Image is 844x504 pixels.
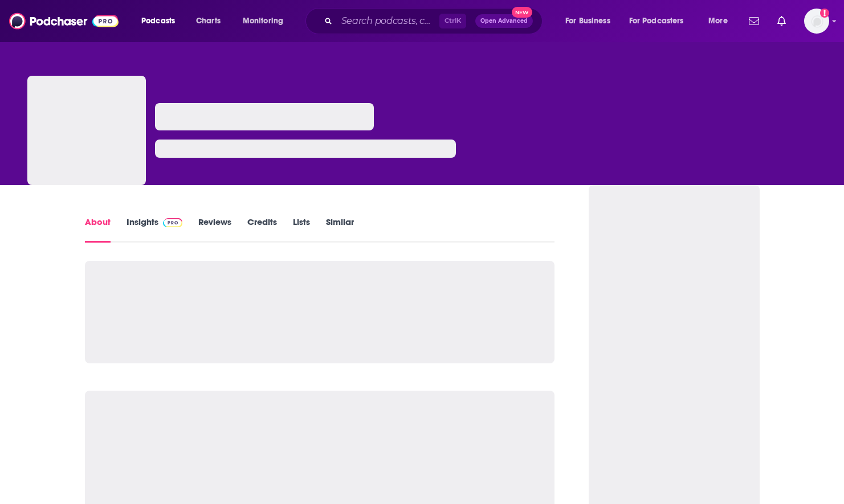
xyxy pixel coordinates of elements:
a: Show notifications dropdown [773,11,790,31]
img: Podchaser - Follow, Share and Rate Podcasts [9,10,119,32]
button: open menu [235,12,298,30]
button: open menu [557,12,625,30]
a: Lists [293,216,310,243]
svg: Add a profile image [820,9,829,18]
button: Open AdvancedNew [475,14,533,28]
button: open menu [622,12,700,30]
a: About [85,216,111,243]
img: User Profile [804,9,829,34]
button: Show profile menu [804,9,829,34]
span: Ctrl K [439,14,466,28]
span: Open Advanced [480,18,528,24]
a: Reviews [198,216,231,243]
button: open menu [133,12,190,30]
span: More [708,13,728,29]
a: InsightsPodchaser Pro [127,216,183,243]
div: Search podcasts, credits, & more... [316,8,553,34]
span: Logged in as nwierenga [804,9,829,34]
a: Similar [326,216,354,243]
span: For Business [565,13,610,29]
button: open menu [700,12,742,30]
a: Credits [247,216,277,243]
span: New [512,7,532,18]
span: Monitoring [243,13,283,29]
input: Search podcasts, credits, & more... [337,12,439,30]
span: Charts [196,13,221,29]
a: Show notifications dropdown [744,11,764,31]
a: Charts [189,12,227,30]
span: Podcasts [141,13,175,29]
img: Podchaser Pro [163,218,183,227]
span: For Podcasters [629,13,684,29]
